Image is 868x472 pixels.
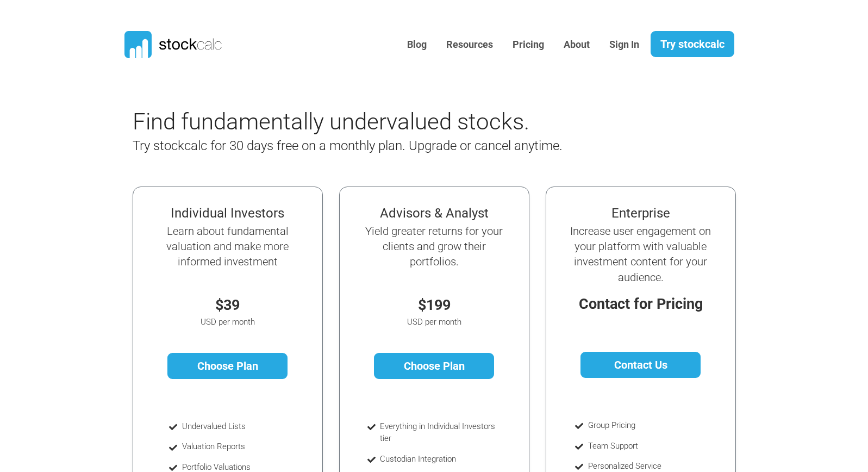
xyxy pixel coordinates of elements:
a: Choose Plan [374,353,494,379]
p: USD per month [155,316,300,328]
h2: Find fundamentally undervalued stocks. [133,108,633,135]
a: Blog [399,32,435,58]
p: $199 [362,294,507,316]
p: USD per month [362,316,507,328]
a: Choose Plan [167,353,288,379]
h4: Try stockcalc for 30 days free on a monthly plan. Upgrade or cancel anytime. [133,138,633,154]
li: Everything in Individual Investors tier [380,420,497,445]
a: Sign In [601,32,647,58]
li: Team Support [588,440,703,452]
a: Try stockcalc [651,31,734,57]
a: Resources [438,32,501,58]
h5: Learn about fundamental valuation and make more informed investment [155,223,300,270]
li: Undervalued Lists [182,420,291,433]
a: Pricing [504,32,552,58]
p: Contact for Pricing [569,293,713,315]
a: About [555,32,598,58]
h4: Advisors & Analyst [362,206,507,221]
li: Custodian Integration [380,453,497,465]
h5: Yield greater returns for your clients and grow their portfolios. [362,223,507,270]
h4: Individual Investors [155,206,300,221]
p: $39 [155,294,300,316]
li: Valuation Reports [182,440,291,453]
h5: Increase user engagement on your platform with valuable investment content for your audience. [569,223,713,285]
h4: Enterprise [569,206,713,221]
li: Group Pricing [588,419,703,432]
a: Contact Us [580,352,701,378]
